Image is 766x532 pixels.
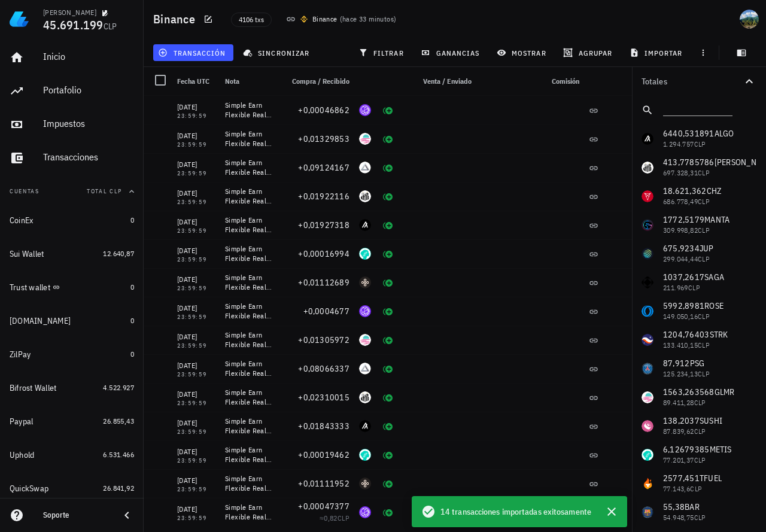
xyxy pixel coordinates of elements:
[177,515,215,521] div: 23:59:59
[298,105,349,115] span: +0,00046862
[359,190,371,202] div: SANTOS-icon
[225,187,273,206] div: Simple Earn Flexible Real-Time
[359,219,371,231] div: ALGO-icon
[320,513,349,522] span: ≈
[499,48,546,57] span: mostrar
[10,282,50,293] div: Trust wallet
[5,373,139,402] a: Bifrost Wallet 4.522.927
[278,67,354,96] div: Compra / Recibido
[177,487,215,493] div: 23:59:59
[440,505,591,518] span: 14 transacciones importadas exitosamente
[43,118,134,129] div: Impuestos
[177,372,215,378] div: 23:59:59
[416,44,487,61] button: ganancias
[10,349,31,360] div: ZilPay
[10,450,35,460] div: Uphold
[225,273,273,292] div: Simple Earn Flexible Real-Time
[5,474,139,503] a: QuickSwap 26.841,92
[177,130,215,142] div: [DATE]
[400,67,476,96] div: Venta / Enviado
[298,335,349,345] span: +0,01305972
[298,162,349,173] span: +0,09124167
[354,44,411,61] button: filtrar
[103,484,134,493] span: 26.841,92
[177,417,215,429] div: [DATE]
[342,14,394,23] span: hace 33 minutos
[298,392,349,403] span: +0,02310015
[359,391,371,403] div: SANTOS-icon
[361,48,404,57] span: filtrar
[177,400,215,406] div: 23:59:59
[359,305,371,317] div: TIA-icon
[43,17,104,33] span: 45.691.199
[359,162,371,174] div: ARPA-icon
[359,248,371,260] div: METIS-icon
[298,277,349,288] span: +0,01112689
[177,331,215,343] div: [DATE]
[338,513,349,522] span: CLP
[303,306,350,317] span: +0,0004677
[177,77,209,86] span: Fecha UTC
[5,43,139,72] a: Inicio
[359,478,371,490] div: DYM-icon
[177,273,215,285] div: [DATE]
[130,316,134,325] span: 0
[5,407,139,436] a: Paypal 26.855,43
[103,249,134,258] span: 12.640,87
[177,228,215,234] div: 23:59:59
[177,113,215,119] div: 23:59:59
[103,383,134,392] span: 4.522.927
[5,440,139,469] a: Uphold 6.531.466
[177,285,215,291] div: 23:59:59
[359,363,371,375] div: ARPA-icon
[740,10,759,29] div: avatar
[43,8,96,17] div: [PERSON_NAME]
[298,478,349,489] span: +0,01111952
[177,257,215,263] div: 23:59:59
[220,67,278,96] div: Nota
[177,475,215,487] div: [DATE]
[359,506,371,518] div: TIA-icon
[225,215,273,235] div: Simple Earn Flexible Real-Time
[552,77,579,86] span: Comisión
[225,503,273,522] div: Simple Earn Flexible Real-Time
[225,330,273,349] div: Simple Earn Flexible Real-Time
[225,77,239,86] span: Nota
[632,48,683,57] span: importar
[423,48,479,57] span: ganancias
[225,158,273,177] div: Simple Earn Flexible Real-Time
[359,276,371,288] div: DYM-icon
[298,421,349,431] span: +0,01843333
[298,133,349,144] span: +0,01329853
[5,273,139,302] a: Trust wallet 0
[130,349,134,358] span: 0
[225,244,273,263] div: Simple Earn Flexible Real-Time
[10,417,34,427] div: Paypal
[177,388,215,400] div: [DATE]
[43,51,134,62] div: Inicio
[177,314,215,320] div: 23:59:59
[498,67,584,96] div: Comisión
[225,302,273,321] div: Simple Earn Flexible Real-Time
[177,343,215,349] div: 23:59:59
[225,474,273,493] div: Simple Earn Flexible Real-Time
[153,44,233,61] button: transacción
[10,215,34,226] div: CoinEx
[558,44,619,61] button: agrupar
[239,13,264,26] span: 4106 txs
[177,101,215,113] div: [DATE]
[225,417,273,436] div: Simple Earn Flexible Real-Time
[359,104,371,116] div: TIA-icon
[160,48,226,57] span: transacción
[312,13,338,25] div: Binance
[298,220,349,230] span: +0,01927318
[298,449,349,460] span: +0,00019462
[43,84,134,96] div: Portafolio
[624,44,690,61] button: importar
[177,142,215,148] div: 23:59:59
[632,67,766,96] button: Totales
[225,388,273,407] div: Simple Earn Flexible Real-Time
[130,282,134,291] span: 0
[324,513,338,522] span: 0,82
[153,10,200,29] h1: Binance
